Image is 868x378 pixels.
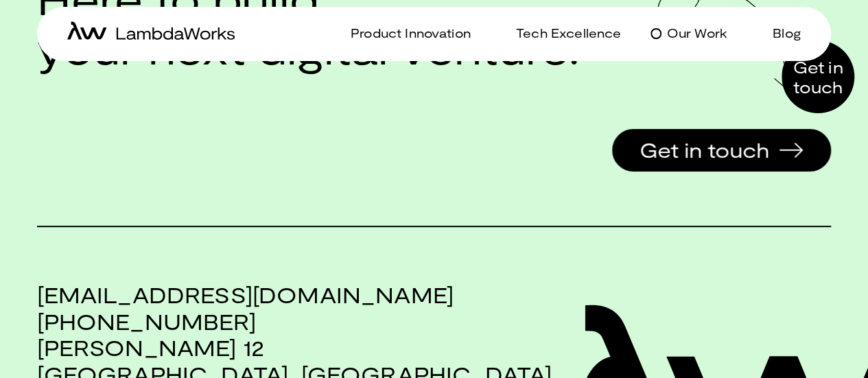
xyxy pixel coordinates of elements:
p: Tech Excellence [516,23,621,43]
p: Our Work [667,23,727,43]
span: Get in touch [640,139,769,160]
a: Blog [756,23,801,43]
button: Get in touch [612,129,831,172]
a: Product Innovation [334,23,471,43]
a: Our Work [650,23,727,43]
a: home-icon [67,21,235,45]
p: Blog [773,23,801,43]
p: Product Innovation [351,23,471,43]
a: Tech Excellence [500,23,621,43]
